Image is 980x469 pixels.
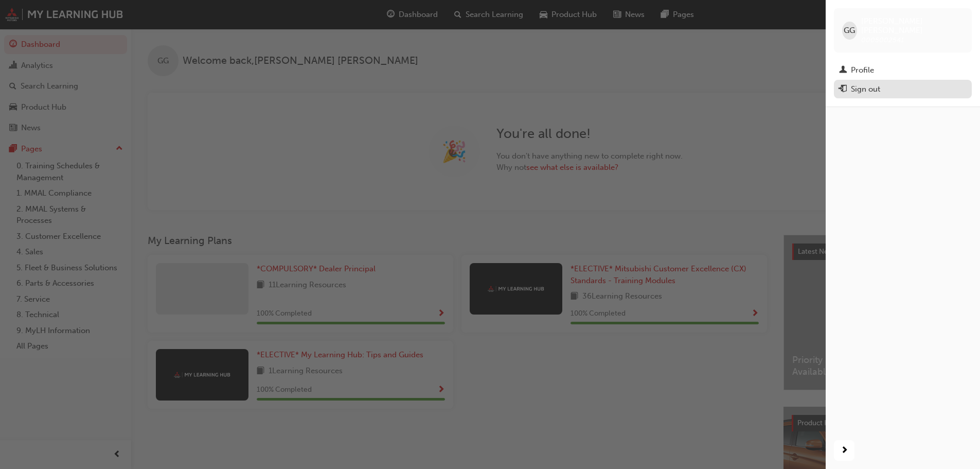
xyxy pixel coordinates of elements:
span: [PERSON_NAME] [PERSON_NAME] [861,16,964,35]
button: Sign out [834,80,972,99]
span: 0005002541 [861,36,904,44]
span: next-icon [841,444,848,457]
div: Sign out [851,83,880,95]
span: exit-icon [839,85,847,94]
span: man-icon [839,66,847,75]
span: GG [844,25,855,37]
a: Profile [834,61,972,80]
div: Profile [851,64,874,76]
